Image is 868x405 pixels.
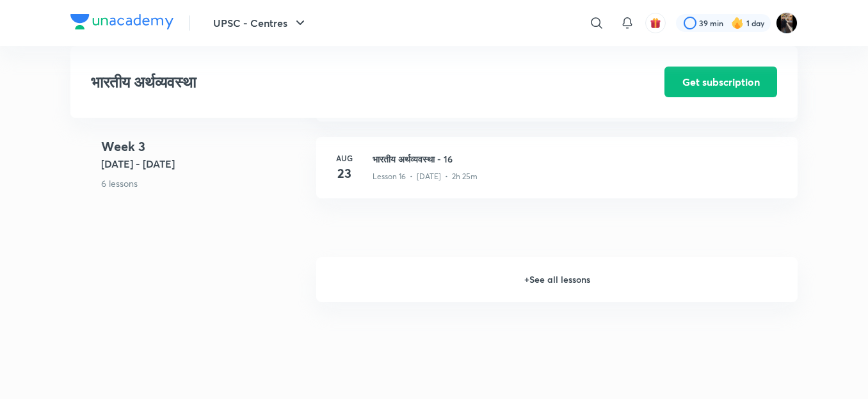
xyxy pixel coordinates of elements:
p: Lesson 16 • [DATE] • 2h 25m [373,171,478,182]
h4: Week 3 [101,137,306,156]
h3: भारतीय अर्थव्यवस्था [91,73,592,91]
h6: + See all lessons [316,257,798,302]
a: Aug23भारतीय अर्थव्यवस्था - 16Lesson 16 • [DATE] • 2h 25m [316,137,798,214]
img: avatar [650,17,661,29]
img: amit tripathi [776,12,798,34]
button: avatar [645,13,666,33]
h6: Aug [332,152,357,164]
img: Company Logo [70,14,173,29]
h5: [DATE] - [DATE] [101,156,306,171]
button: Get subscription [664,67,777,97]
button: UPSC - Centres [205,10,316,36]
img: streak [731,17,744,29]
h3: भारतीय अर्थव्यवस्था - 16 [373,152,782,166]
a: Company Logo [70,14,173,33]
p: 6 lessons [101,177,306,190]
h4: 23 [332,164,357,183]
